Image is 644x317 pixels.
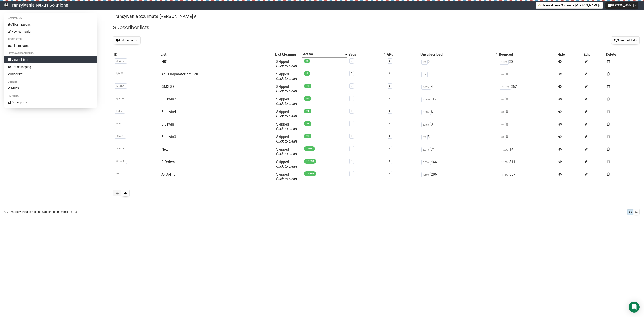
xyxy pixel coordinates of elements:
[419,170,498,183] td: 286
[611,36,640,44] button: Search all lists
[421,85,431,90] span: 5.19%
[351,160,352,163] a: 0
[584,52,604,57] div: Edit
[4,42,97,49] a: All templates
[420,52,494,57] div: Unsubscribed
[421,122,431,127] span: 3.16%
[387,52,415,57] div: ARs
[500,160,509,165] span: 2.25%
[276,127,297,131] a: Click to clean
[557,52,582,57] div: Hide
[4,99,97,106] a: See reports
[4,37,97,42] li: Templates
[538,3,542,7] img: 1.png
[304,134,311,138] span: 95
[114,52,159,57] div: ID
[304,96,311,101] span: 83
[498,120,557,133] td: 0
[304,71,310,76] span: 5
[115,71,125,76] span: iyQnV..
[498,145,557,158] td: 14
[304,159,316,164] span: 13,518
[304,121,311,126] span: 92
[276,102,297,106] a: Click to clean
[115,109,125,114] span: LirF6..
[276,60,297,68] span: Skipped
[115,83,127,89] span: MUx67..
[536,2,603,9] button: Transylvania Soulmate [PERSON_NAME]
[4,28,97,35] a: New campaign
[274,51,302,58] th: List Cleaning: No sort applied, activate to apply an ascending sort
[161,160,175,164] a: 2 Orders
[42,210,60,213] a: Support forum
[276,110,297,118] span: Skipped
[498,70,557,83] td: 0
[389,160,390,163] a: 0
[113,36,141,44] button: Add a new list
[4,85,97,92] a: Rules
[115,96,127,101] span: qmQTe..
[161,147,168,151] a: New
[161,172,176,177] a: A+Soft B
[419,120,498,133] td: 3
[498,95,557,108] td: 0
[276,135,297,143] span: Skipped
[276,72,297,81] span: Skipped
[629,302,640,313] div: Open Intercom Messenger
[419,95,498,108] td: 12
[498,133,557,145] td: 0
[276,147,297,156] span: Skipped
[276,122,297,131] span: Skipped
[115,171,127,176] span: PHDXQ..
[276,114,297,118] a: Click to clean
[4,79,97,85] li: Others
[161,135,176,139] a: Bluewin3
[351,172,352,175] a: 0
[389,147,390,150] a: 0
[276,89,297,93] a: Click to clean
[498,158,557,170] td: 311
[605,2,638,9] button: [PERSON_NAME]
[389,85,390,87] a: 0
[161,85,175,89] a: GMX SB
[419,108,498,120] td: 8
[498,51,557,58] th: Bounced: No sort applied, activate to apply an ascending sort
[113,51,159,58] th: ID: No sort applied, sorting is disabled
[4,15,97,21] li: Campaigns
[276,139,297,143] a: Click to clean
[276,85,297,93] span: Skipped
[4,63,97,70] a: Housekeeping
[115,146,127,151] span: WlMT8..
[161,122,174,126] a: Bluewin
[4,3,8,7] img: 586cc6b7d8bc403f0c61b981d947c989
[13,210,21,213] a: Sendy
[500,135,506,140] span: 0%
[4,51,97,56] li: Lists & subscribers
[500,110,506,115] span: 0%
[304,84,311,88] span: 73
[4,56,97,63] a: View all lists
[498,58,557,70] td: 20
[500,147,509,152] span: 1.29%
[583,51,605,58] th: Edit: No sort applied, sorting is disabled
[160,51,274,58] th: List: No sort applied, activate to apply an ascending sort
[351,147,352,150] a: 0
[498,170,557,183] td: 857
[348,52,381,57] div: Segs
[303,52,343,57] div: Active
[351,135,352,138] a: 0
[113,23,640,32] h2: Subscriber lists
[351,85,352,87] a: 0
[389,172,390,175] a: 0
[115,159,127,164] span: 08Jm9..
[499,52,552,57] div: Bounced
[419,158,498,170] td: 466
[276,77,297,81] a: Click to clean
[276,164,297,168] a: Click to clean
[500,85,511,90] span: 78.53%
[421,110,431,115] span: 8.08%
[606,52,639,57] div: Delete
[498,108,557,120] td: 0
[500,122,506,127] span: 0%
[4,70,97,78] a: Blacklist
